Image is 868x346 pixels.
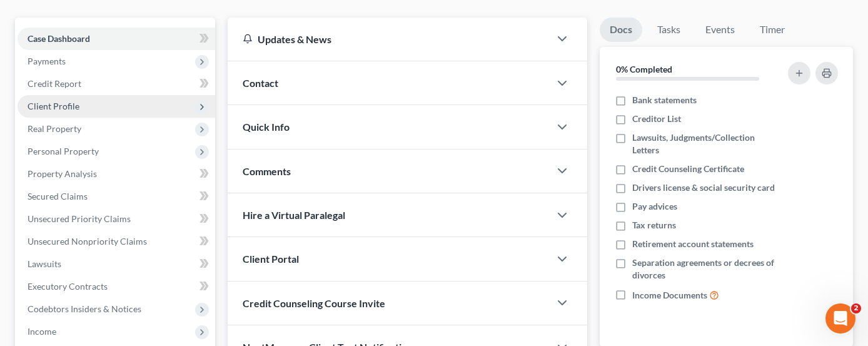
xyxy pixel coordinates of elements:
span: Unsecured Priority Claims [28,213,131,224]
span: Lawsuits, Judgments/Collection Letters [632,131,779,156]
a: Tasks [647,18,690,42]
a: Unsecured Nonpriority Claims [18,230,215,253]
span: Personal Property [28,146,99,156]
span: Income Documents [632,289,707,302]
span: Payments [28,56,66,66]
span: Hire a Virtual Paralegal [243,209,345,221]
span: Credit Counseling Certificate [632,163,744,175]
span: Quick Info [243,121,290,133]
span: Real Property [28,123,81,134]
span: Bank statements [632,94,697,106]
span: Secured Claims [28,191,88,201]
span: Retirement account statements [632,238,754,250]
a: Events [695,18,745,42]
span: Income [28,326,56,337]
a: Lawsuits [18,253,215,275]
span: Comments [243,165,291,177]
iframe: Intercom live chat [825,303,855,333]
span: Separation agreements or decrees of divorces [632,257,779,282]
strong: 0% Completed [616,64,672,74]
span: Unsecured Nonpriority Claims [28,236,147,247]
span: Executory Contracts [28,281,108,292]
span: Credit Report [28,78,81,89]
span: Pay advices [632,200,677,213]
a: Unsecured Priority Claims [18,208,215,230]
a: Secured Claims [18,185,215,208]
span: 2 [851,303,861,313]
span: Client Portal [243,253,299,265]
span: Client Profile [28,101,79,111]
a: Timer [750,18,795,42]
span: Credit Counseling Course Invite [243,297,385,309]
a: Docs [600,18,642,42]
span: Contact [243,77,278,89]
a: Property Analysis [18,163,215,185]
span: Tax returns [632,219,676,232]
a: Case Dashboard [18,28,215,50]
a: Executory Contracts [18,275,215,298]
div: Updates & News [243,33,535,46]
span: Codebtors Insiders & Notices [28,303,141,314]
span: Case Dashboard [28,33,90,44]
span: Property Analysis [28,168,97,179]
span: Creditor List [632,113,681,125]
a: Credit Report [18,73,215,95]
span: Drivers license & social security card [632,181,775,194]
span: Lawsuits [28,258,61,269]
